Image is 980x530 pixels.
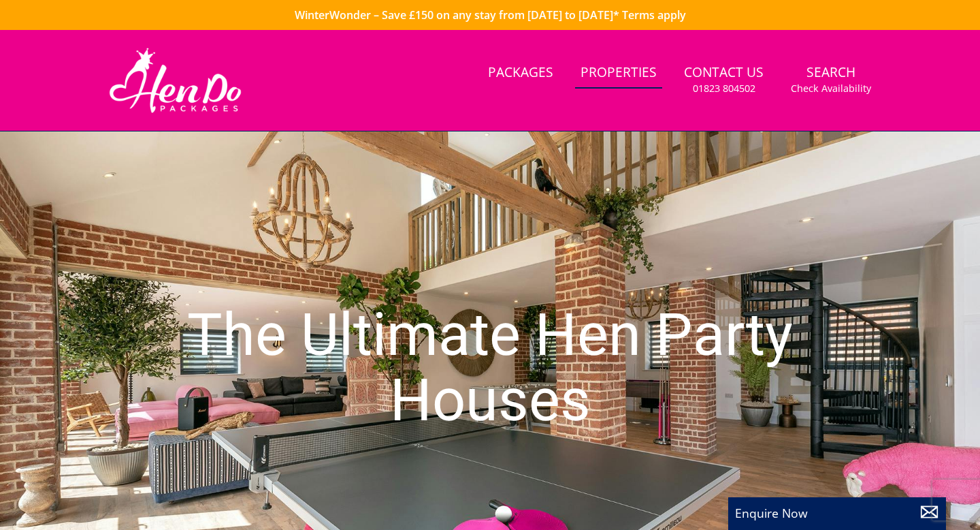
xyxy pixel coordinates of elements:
[483,58,559,89] a: Packages
[791,82,871,95] small: Check Availability
[575,58,662,89] a: Properties
[103,46,247,114] img: Hen Do Packages
[785,58,877,102] a: SearchCheck Availability
[147,275,833,459] h1: The Ultimate Hen Party Houses
[693,82,755,95] small: 01823 804502
[679,58,769,102] a: Contact Us01823 804502
[735,504,939,522] p: Enquire Now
